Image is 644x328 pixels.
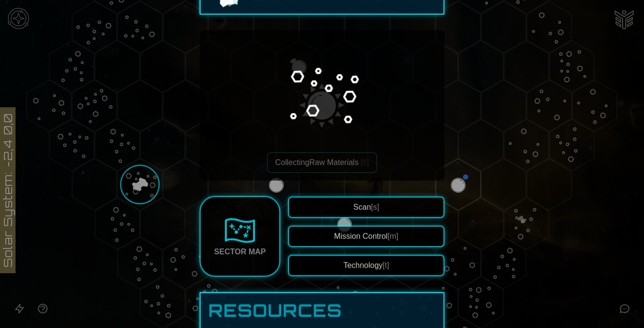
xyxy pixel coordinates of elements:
[288,226,444,247] button: Mission Control[m]
[208,301,436,320] h1: Resources
[288,255,444,276] button: Technology[t]
[267,152,377,173] button: CollectingRaw Materials [c]
[361,158,369,166] span: [c]
[214,246,266,258] div: Sector Map
[353,203,379,211] span: Scan
[224,215,255,246] img: Sector
[383,261,389,269] span: [t]
[200,196,280,277] a: Sector Map
[288,197,444,218] button: Scan[s]
[388,232,398,240] span: [m]
[263,36,381,154] img: Resource
[371,203,379,211] span: [s]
